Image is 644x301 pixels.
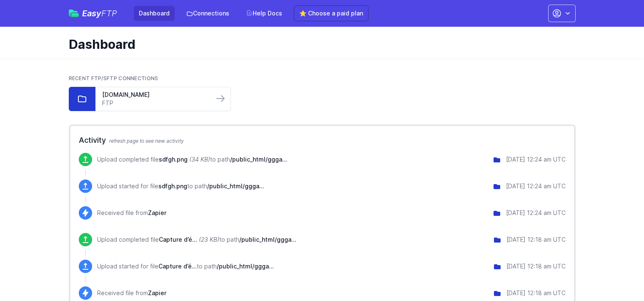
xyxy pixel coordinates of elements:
[199,236,219,243] i: (23 KB)
[506,209,566,217] div: [DATE] 12:24 am UTC
[217,263,274,270] span: /public_html/gggallery/
[506,289,566,297] div: [DATE] 12:18 am UTC
[69,37,569,52] h1: Dashboard
[102,99,207,107] a: FTP
[82,9,117,18] span: Easy
[158,263,197,270] span: Capture d’écran 2025-08-01 à 12.33.42.jpg
[159,236,197,243] span: Capture d’écran 2025-08-01 à 12.33.42.jpg
[506,262,566,271] div: [DATE] 12:18 am UTC
[241,6,287,21] a: Help Docs
[159,156,188,163] span: sdfgh.png
[294,5,368,21] a: ⭐ Choose a paid plan
[97,155,287,164] p: Upload completed file to path
[181,6,234,21] a: Connections
[102,91,207,99] a: [DOMAIN_NAME]
[602,259,634,291] iframe: Drift Widget Chat Controller
[189,156,210,163] i: (34 KB)
[109,138,184,144] span: refresh page to see new activity
[97,209,166,217] p: Received file from
[239,236,296,243] span: /public_html/gggallery/
[97,182,264,190] p: Upload started for file to path
[101,8,117,18] span: FTP
[506,155,566,164] div: [DATE] 12:24 am UTC
[97,262,274,271] p: Upload started for file to path
[97,289,166,297] p: Received file from
[230,156,287,163] span: /public_html/gggallery/
[506,235,566,244] div: [DATE] 12:18 am UTC
[148,209,166,216] span: Zapier
[69,10,79,17] img: easyftp_logo.png
[69,75,576,82] h2: Recent FTP/SFTP Connections
[148,289,166,296] span: Zapier
[207,182,264,190] span: /public_html/gggallery/
[134,6,175,21] a: Dashboard
[506,182,566,190] div: [DATE] 12:24 am UTC
[79,134,566,146] h2: Activity
[97,235,296,244] p: Upload completed file to path
[69,9,117,18] a: EasyFTP
[158,182,187,190] span: sdfgh.png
